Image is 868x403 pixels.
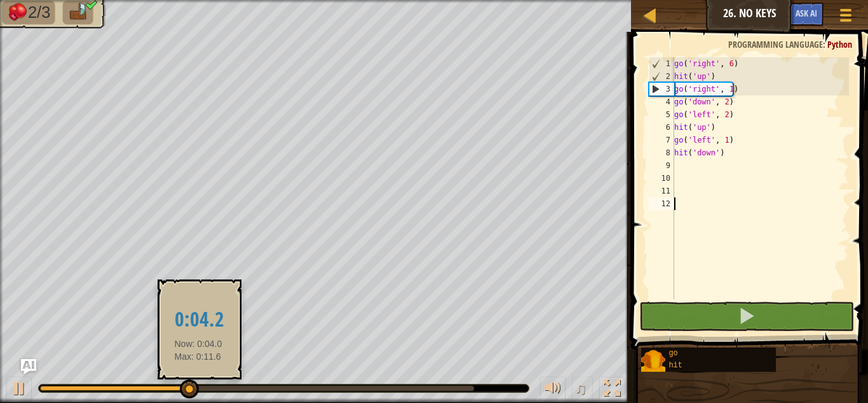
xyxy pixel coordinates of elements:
div: 9 [649,159,674,172]
span: ♫ [574,379,587,398]
li: Go to the raft. [63,1,93,24]
span: hit [668,361,682,370]
div: 5 [649,108,674,121]
img: portrait.png [641,349,665,373]
button: Shift+Enter: Run current code. [639,302,854,331]
button: Ask AI [21,359,36,374]
div: 11 [649,185,674,197]
div: 12 [649,197,674,210]
div: 10 [649,172,674,185]
span: : [823,38,827,50]
div: 7 [649,134,674,146]
h2: 0:04.2 [175,309,224,331]
div: 3 [649,83,674,95]
li: Hit the crates. [2,1,55,24]
span: go [668,349,677,358]
div: 6 [649,121,674,134]
span: 2/3 [28,3,51,22]
div: 4 [649,95,674,108]
span: Programming language [728,38,823,50]
button: Ask AI [789,3,824,26]
div: 1 [649,57,674,70]
div: 8 [649,146,674,159]
button: Toggle fullscreen [599,377,625,403]
span: Ask AI [796,7,817,19]
div: Now: 0:04.0 Max: 0:11.6 [166,290,233,369]
button: Show game menu [830,3,862,32]
button: Adjust volume [540,377,566,403]
button: Ctrl + P: Play [6,377,32,403]
div: 2 [649,70,674,83]
span: Python [827,38,852,50]
button: ♫ [572,377,593,403]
